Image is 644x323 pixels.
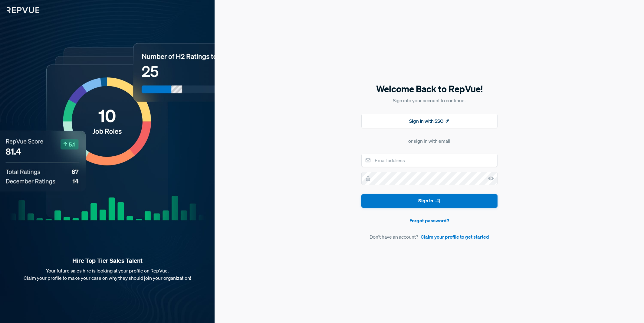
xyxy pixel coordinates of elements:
[361,217,498,224] a: Forgot password?
[361,233,498,240] article: Don't have an account?
[10,257,205,265] strong: Hire Top-Tier Sales Talent
[421,233,489,240] a: Claim your profile to get started
[361,194,498,208] button: Sign In
[10,267,205,282] p: Your future sales hire is looking at your profile on RepVue. Claim your profile to make your case...
[361,154,498,167] input: Email address
[408,137,450,145] div: or sign in with email
[361,83,498,95] h5: Welcome Back to RepVue!
[361,114,498,128] button: Sign In with SSO
[361,97,498,104] p: Sign into your account to continue.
